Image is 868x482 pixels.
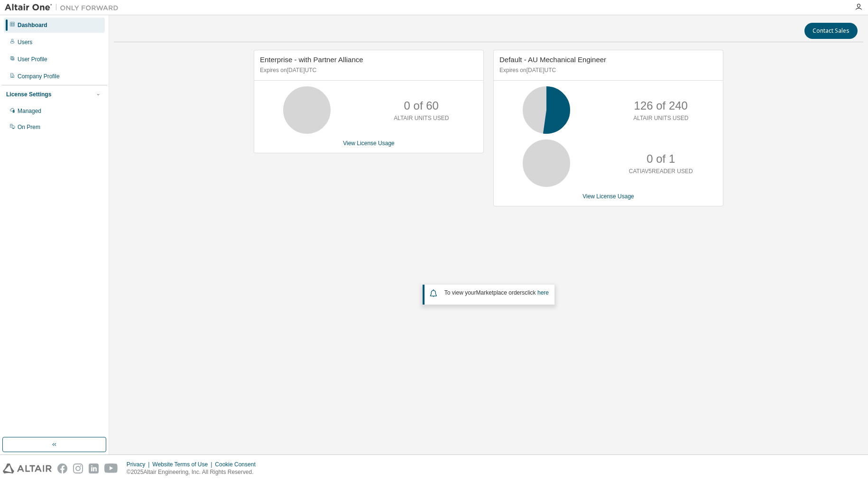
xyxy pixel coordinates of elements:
div: Website Terms of Use [152,461,215,468]
img: youtube.svg [104,463,118,473]
a: here [537,289,549,296]
div: Privacy [127,461,152,468]
button: Contact Sales [804,23,858,39]
p: 0 of 60 [404,98,439,114]
em: Marketplace orders [476,289,525,296]
p: ALTAIR UNITS USED [394,114,449,122]
span: Enterprise - with Partner Alliance [260,56,363,64]
div: Cookie Consent [215,461,261,468]
img: Altair One [5,3,123,12]
span: Default - AU Mechanical Engineer [499,56,606,64]
div: User Profile [18,56,47,63]
div: Users [18,38,32,46]
span: To view your click [444,289,549,296]
a: View License Usage [582,193,634,200]
img: instagram.svg [73,463,83,473]
div: Managed [18,107,41,115]
div: License Settings [6,91,51,98]
div: Dashboard [18,21,47,29]
p: Expires on [DATE] UTC [260,66,475,74]
p: © 2025 Altair Engineering, Inc. All Rights Reserved. [127,468,261,476]
p: CATIAV5READER USED [629,167,693,176]
img: facebook.svg [57,463,67,473]
div: Company Profile [18,73,60,80]
p: 0 of 1 [646,151,675,167]
p: ALTAIR UNITS USED [633,114,688,122]
img: linkedin.svg [89,463,99,473]
p: 126 of 240 [634,98,688,114]
img: altair_logo.svg [3,463,52,473]
p: Expires on [DATE] UTC [499,66,715,74]
a: View License Usage [343,140,395,147]
div: On Prem [18,123,40,131]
